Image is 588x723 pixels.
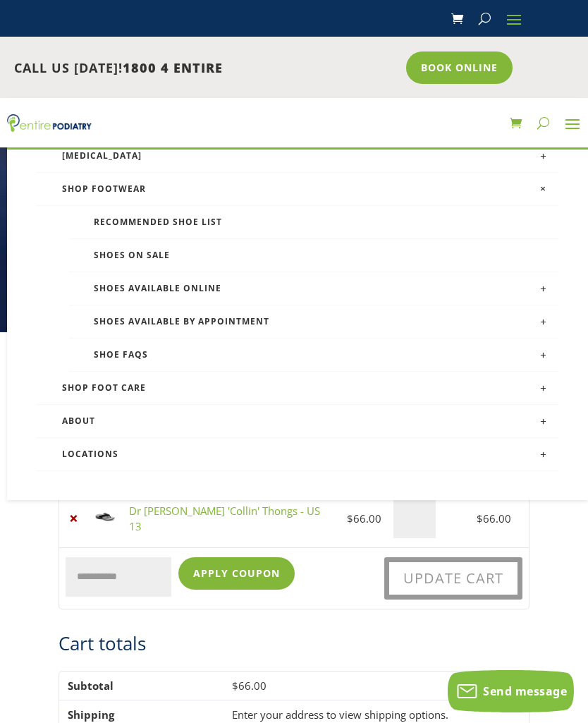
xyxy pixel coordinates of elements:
button: Update cart [384,557,522,600]
a: Shop Footwear [36,173,559,206]
bdi: 66.00 [232,679,267,693]
a: Shoes Available Online [69,272,559,305]
a: Shoe FAQs [69,339,559,372]
img: Collins Dr Comfort Men's Thongs in Black [94,506,116,528]
a: About [36,405,559,438]
a: Shop Foot Care [36,372,559,405]
h2: Cart totals [59,631,529,663]
a: Remove Dr Comfort 'Collin' Thongs - US 13 from cart [66,511,82,527]
a: Shoes On Sale [69,239,559,272]
a: Locations [36,438,559,471]
a: Recommended Shoe List [69,206,559,239]
button: Send message [448,670,574,712]
span: $ [232,679,238,693]
bdi: 66.00 [477,511,511,525]
span: Send message [483,683,567,699]
button: Apply coupon [178,557,295,590]
p: CALL US [DATE]! [14,59,396,78]
bdi: 66.00 [347,511,381,525]
a: Shoes Available By Appointment [69,305,559,339]
a: [MEDICAL_DATA] [36,140,559,173]
a: Book Online [406,51,513,84]
span: $ [477,511,483,525]
a: Dr [PERSON_NAME] 'Collin' Thongs - US 13 [129,504,320,534]
th: Subtotal [59,672,223,700]
input: Product quantity [393,499,436,538]
span: $ [347,511,353,525]
span: 1800 4 ENTIRE [123,59,223,76]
